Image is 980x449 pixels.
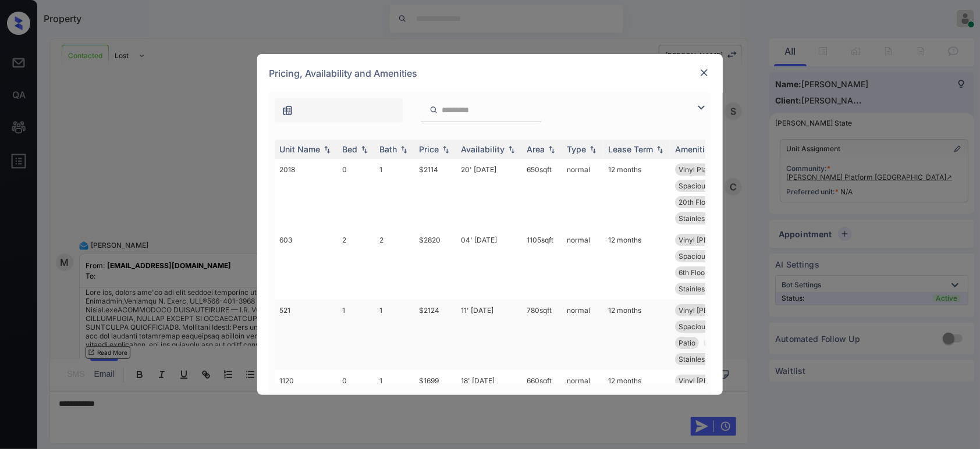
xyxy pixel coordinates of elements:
div: Amenities [675,144,714,154]
span: Patio [679,338,695,347]
td: 11' [DATE] [456,300,522,370]
img: sorting [440,145,452,154]
td: 0 [338,159,375,229]
td: 18' [DATE] [456,370,522,440]
td: 660 sqft [522,370,562,440]
td: normal [562,229,603,300]
img: sorting [546,145,558,154]
td: 12 months [603,159,670,229]
img: icon-zuma [429,105,438,115]
div: Bath [379,144,397,154]
td: 2 [338,229,375,300]
span: Stainless Steel... [679,355,732,364]
span: Vinyl [PERSON_NAME]... [679,376,758,385]
img: sorting [654,145,666,154]
td: $2114 [414,159,456,229]
div: Unit Name [279,144,320,154]
div: Price [419,144,439,154]
td: 1 [375,300,414,370]
span: Spacious Closet [679,252,732,261]
img: sorting [358,145,370,154]
td: 1120 [275,370,338,440]
span: Vinyl [PERSON_NAME]... [679,236,758,244]
td: 04' [DATE] [456,229,522,300]
td: 12 months [603,229,670,300]
td: 1 [338,300,375,370]
td: $2820 [414,229,456,300]
img: sorting [506,145,517,154]
td: $1699 [414,370,456,440]
span: Stainless Steel... [679,214,732,223]
td: 20' [DATE] [456,159,522,229]
img: close [698,67,710,79]
td: 2 [375,229,414,300]
td: $2124 [414,300,456,370]
td: 1105 sqft [522,229,562,300]
img: sorting [587,145,599,154]
img: sorting [398,145,410,154]
div: Availability [461,144,505,154]
span: 6th Floor [679,268,708,277]
td: 12 months [603,300,670,370]
span: Spacious Closet [679,322,732,331]
span: Vinyl Plank - 1... [679,165,730,174]
td: 1 [375,159,414,229]
td: normal [562,159,603,229]
td: normal [562,300,603,370]
div: Pricing, Availability and Amenities [257,54,723,92]
div: Lease Term [608,144,653,154]
td: 0 [338,370,375,440]
span: 20th Floor [679,198,712,206]
td: 650 sqft [522,159,562,229]
td: 12 months [603,370,670,440]
td: normal [562,370,603,440]
span: Stainless Steel... [679,284,732,293]
span: Spacious Closet [679,181,732,190]
td: 2018 [275,159,338,229]
div: Bed [342,144,357,154]
td: 521 [275,300,338,370]
img: icon-zuma [694,101,708,115]
img: icon-zuma [282,105,293,116]
img: sorting [321,145,333,154]
span: Vinyl [PERSON_NAME]... [679,306,758,315]
td: 780 sqft [522,300,562,370]
div: Type [567,144,586,154]
td: 603 [275,229,338,300]
td: 1 [375,370,414,440]
div: Area [527,144,545,154]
